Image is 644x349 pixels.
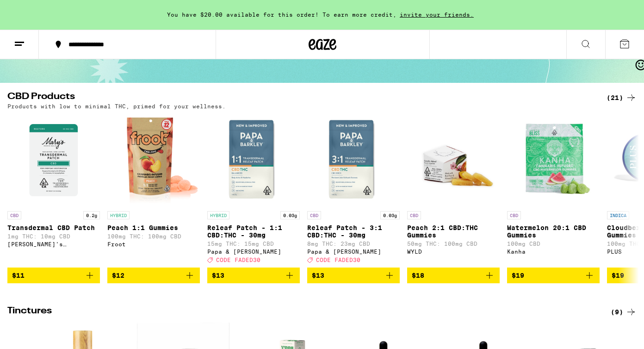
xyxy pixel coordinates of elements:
[107,224,200,231] p: Peach 1:1 Gummies
[307,114,400,206] img: Papa & Barkley - Releaf Patch - 3:1 CBD:THC - 30mg
[167,12,396,18] span: You have $20.00 available for this order! To earn more credit,
[407,249,500,255] div: WYLD
[7,241,100,247] div: [PERSON_NAME]'s Medicinals
[216,257,260,263] span: CODE FADED30
[212,272,224,279] span: $13
[611,306,637,318] a: (9)
[407,224,500,239] p: Peach 2:1 CBD:THC Gummies
[7,306,591,318] h2: Tinctures
[507,114,600,268] a: Open page for Watermelon 20:1 CBD Gummies from Kanha
[207,249,300,255] div: Papa & [PERSON_NAME]
[380,211,400,219] p: 0.03g
[412,272,424,279] span: $18
[512,272,524,279] span: $19
[507,241,600,247] p: 100mg CBD
[7,92,591,103] h2: CBD Products
[207,241,300,247] p: 15mg THC: 15mg CBD
[607,211,629,219] p: INDICA
[83,211,100,219] p: 0.2g
[507,224,600,239] p: Watermelon 20:1 CBD Gummies
[407,211,421,219] p: CBD
[612,272,624,279] span: $19
[307,224,400,239] p: Releaf Patch - 3:1 CBD:THC - 30mg
[7,224,100,231] p: Transdermal CBD Patch
[396,12,477,18] span: invite your friends.
[7,114,100,268] a: Open page for Transdermal CBD Patch from Mary's Medicinals
[207,114,300,268] a: Open page for Releaf Patch - 1:1 CBD:THC - 30mg from Papa & Barkley
[507,114,600,206] img: Kanha - Watermelon 20:1 CBD Gummies
[507,268,600,283] button: Add to bag
[207,268,300,283] button: Add to bag
[7,211,21,219] p: CBD
[107,241,200,247] div: Froot
[507,211,521,219] p: CBD
[7,233,100,239] p: 1mg THC: 10mg CBD
[307,241,400,247] p: 8mg THC: 23mg CBD
[307,114,400,268] a: Open page for Releaf Patch - 3:1 CBD:THC - 30mg from Papa & Barkley
[207,224,300,239] p: Releaf Patch - 1:1 CBD:THC - 30mg
[7,114,100,206] img: Mary's Medicinals - Transdermal CBD Patch
[316,257,360,263] span: CODE FADED30
[307,249,400,255] div: Papa & [PERSON_NAME]
[107,114,200,206] img: Froot - Peach 1:1 Gummies
[112,272,124,279] span: $12
[607,92,637,103] a: (21)
[12,272,25,279] span: $11
[107,114,200,268] a: Open page for Peach 1:1 Gummies from Froot
[280,211,300,219] p: 0.03g
[207,114,300,206] img: Papa & Barkley - Releaf Patch - 1:1 CBD:THC - 30mg
[407,114,500,206] img: WYLD - Peach 2:1 CBD:THC Gummies
[407,241,500,247] p: 50mg THC: 100mg CBD
[307,211,321,219] p: CBD
[107,211,130,219] p: HYBRID
[107,268,200,283] button: Add to bag
[207,211,229,219] p: HYBRID
[107,233,200,239] p: 100mg THC: 100mg CBD
[7,103,226,109] p: Products with low to minimal THC, primed for your wellness.
[7,268,100,283] button: Add to bag
[312,272,324,279] span: $13
[407,268,500,283] button: Add to bag
[407,114,500,268] a: Open page for Peach 2:1 CBD:THC Gummies from WYLD
[507,249,600,255] div: Kanha
[307,268,400,283] button: Add to bag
